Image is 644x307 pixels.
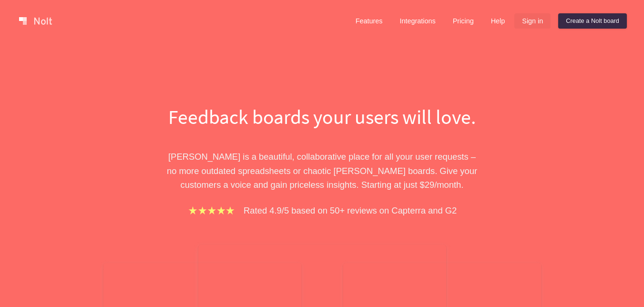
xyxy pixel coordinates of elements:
p: Rated 4.9/5 based on 50+ reviews on Capterra and G2 [244,204,457,217]
a: Pricing [445,13,481,29]
a: Sign in [514,13,551,29]
img: stars.b067e34983.png [187,205,236,216]
h1: Feedback boards your users will love. [158,103,487,131]
a: Integrations [392,13,443,29]
a: Features [348,13,390,29]
a: Create a Nolt board [558,13,627,29]
p: [PERSON_NAME] is a beautiful, collaborative place for all your user requests – no more outdated s... [158,150,487,192]
a: Help [483,13,513,29]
